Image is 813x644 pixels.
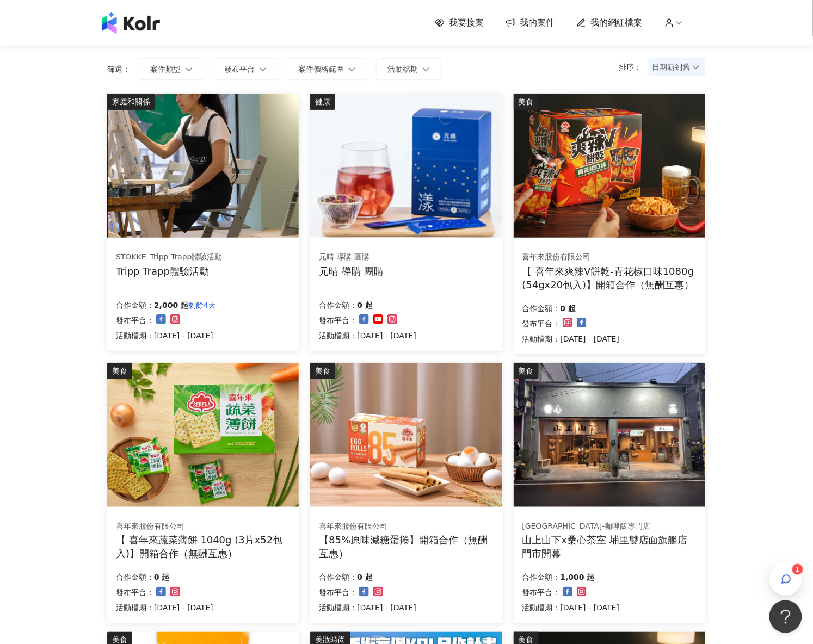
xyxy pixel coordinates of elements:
div: 喜年來股份有限公司 [116,521,290,532]
img: 漾漾神｜活力莓果康普茶沖泡粉 [310,94,502,238]
p: 活動檔期：[DATE] - [DATE] [319,602,416,615]
span: 我的網紅檔案 [590,17,643,29]
img: 喜年來蔬菜薄餅 1040g (3片x52包入 [107,363,299,507]
button: 活動檔期 [376,58,441,80]
img: 坐上tripp trapp、體驗專注繪畫創作 [107,94,299,238]
p: 合作金額： [319,299,357,312]
button: 1 [769,563,802,596]
p: 合作金額： [522,571,561,584]
div: [GEOGRAPHIC_DATA]-咖哩飯專門店 [522,521,697,532]
span: 1 [796,566,800,573]
p: 0 起 [357,299,373,312]
p: 發布平台： [319,314,357,327]
button: 案件價格範圍 [287,58,367,80]
p: 活動檔期：[DATE] - [DATE] [319,329,416,342]
div: 健康 [310,94,335,110]
div: 美食 [514,94,539,110]
span: 案件價格範圍 [298,65,344,73]
span: 發布平台 [224,65,255,73]
p: 合作金額： [116,299,154,312]
p: 排序： [619,63,649,71]
p: 合作金額： [522,302,561,315]
p: 活動檔期：[DATE] - [DATE] [522,602,620,615]
div: STOKKE_Tripp Trapp體驗活動 [116,252,223,263]
a: 我要接案 [435,17,484,29]
p: 0 起 [154,571,170,584]
iframe: Help Scout Beacon - Open [769,600,802,633]
p: 0 起 [357,571,373,584]
p: 發布平台： [319,586,357,599]
div: 美食 [107,363,132,379]
p: 發布平台： [116,586,154,599]
span: 日期新到舊 [652,59,702,75]
p: 發布平台： [522,586,561,599]
span: 我的案件 [520,17,555,29]
sup: 1 [792,564,803,575]
button: 發布平台 [213,58,278,80]
a: 我的案件 [506,17,555,29]
p: 2,000 起 [154,299,188,312]
p: 活動檔期：[DATE] - [DATE] [522,332,620,345]
p: 活動檔期：[DATE] - [DATE] [116,602,213,615]
img: 喜年來爽辣V餅乾-青花椒口味1080g (54gx20包入) [514,94,705,238]
img: logo [102,12,160,34]
img: 山上山下：主打「咖哩飯全新菜單」與全新門市營運、桑心茶室：新品包括「打米麻糬鮮奶」、「義式冰淇淋」、「麵茶奶蓋」 加值亮點：與日本插畫家合作的「聯名限定新品」、提袋與周邊商品同步推出 [514,363,705,507]
button: 案件類型 [139,58,204,80]
p: 剩餘4天 [188,299,216,312]
p: 合作金額： [116,571,154,584]
p: 1,000 起 [561,571,595,584]
p: 發布平台： [522,317,561,330]
p: 0 起 [561,302,576,315]
div: 元晴 導購 團購 [319,264,384,278]
div: 山上山下x桑心茶室 埔里雙店面旗艦店門市開幕 [522,534,697,561]
div: 【85%原味減糖蛋捲】開箱合作（無酬互惠） [319,534,494,561]
div: 【 喜年來蔬菜薄餅 1040g (3片x52包入)】開箱合作（無酬互惠） [116,534,291,561]
p: 合作金額： [319,571,357,584]
p: 發布平台： [116,314,154,327]
div: 【 喜年來爽辣V餅乾-青花椒口味1080g (54gx20包入)】開箱合作（無酬互惠） [522,264,697,292]
p: 活動檔期：[DATE] - [DATE] [116,329,216,342]
div: 喜年來股份有限公司 [522,252,697,263]
span: 案件類型 [150,65,181,73]
span: 我要接案 [449,17,484,29]
span: 活動檔期 [387,65,418,73]
a: 我的網紅檔案 [576,17,643,29]
div: 美食 [310,363,335,379]
div: 元晴 導購 團購 [319,252,384,263]
div: Tripp Trapp體驗活動 [116,264,223,278]
img: 85%原味減糖蛋捲 [310,363,502,507]
p: 篩選： [107,65,130,73]
div: 家庭和關係 [107,94,155,110]
div: 喜年來股份有限公司 [319,521,493,532]
div: 美食 [514,363,539,379]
